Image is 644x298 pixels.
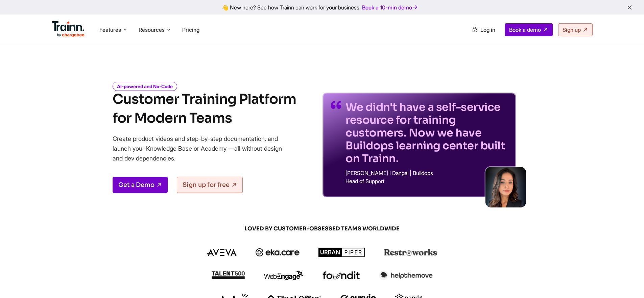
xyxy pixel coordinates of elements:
span: Resources [139,26,165,33]
img: quotes-purple.41a7099.svg [331,101,341,109]
p: Head of Support [345,178,508,184]
img: foundit logo [322,271,360,279]
span: Features [99,26,121,33]
img: webengage logo [264,271,303,280]
img: urbanpiper logo [318,248,365,257]
a: Book a demo [505,23,553,36]
a: Log in [468,24,499,36]
span: LOVED BY CUSTOMER-OBSESSED TEAMS WORLDWIDE [160,225,484,232]
a: Sign up for free [177,177,243,193]
p: Create product videos and step-by-step documentation, and launch your Knowledge Base or Academy —... [113,134,292,163]
a: Book a 10-min demo [361,3,420,12]
img: talent500 logo [211,271,245,279]
img: sabina-buildops.d2e8138.png [485,167,526,207]
iframe: Chat Widget [610,266,644,298]
p: We didn't have a self-service resource for training customers. Now we have Buildops learning cent... [345,101,508,165]
a: Get a Demo [113,177,168,193]
span: Book a demo [509,26,541,33]
div: Widget de chat [610,266,644,298]
span: Log in [480,26,495,33]
p: [PERSON_NAME] I Dangal | Buildops [345,170,508,176]
img: helpthemove logo [379,271,433,280]
a: Sign up [558,23,593,36]
span: Sign up [563,26,581,33]
h1: Customer Training Platform for Modern Teams [113,90,296,128]
a: Pricing [182,26,199,33]
div: 👋 New here? See how Trainn can work for your business. [4,4,640,10]
img: ekacare logo [256,248,300,256]
img: restroworks logo [384,249,437,256]
img: Trainn Logo [52,21,85,38]
i: AI-powered and No-Code [113,82,177,91]
img: aveva logo [207,249,237,256]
